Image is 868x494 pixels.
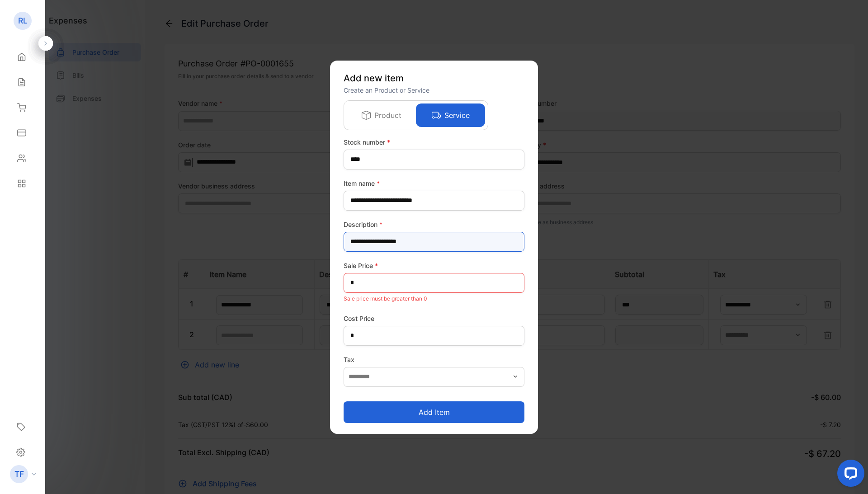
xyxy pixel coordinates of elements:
[344,314,524,323] label: Cost Price
[344,261,524,270] label: Sale Price
[344,401,524,423] button: Add item
[344,355,524,364] label: Tax
[830,456,868,494] iframe: LiveChat chat widget
[344,179,524,188] label: Item name
[18,15,28,27] p: RL
[344,137,524,147] label: Stock number
[344,71,524,85] p: Add new item
[344,220,524,229] label: Description
[444,110,470,121] p: Service
[14,468,24,480] p: TF
[344,293,524,305] p: Sale price must be greater than 0
[374,110,401,121] p: Product
[344,86,429,94] span: Create an Product or Service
